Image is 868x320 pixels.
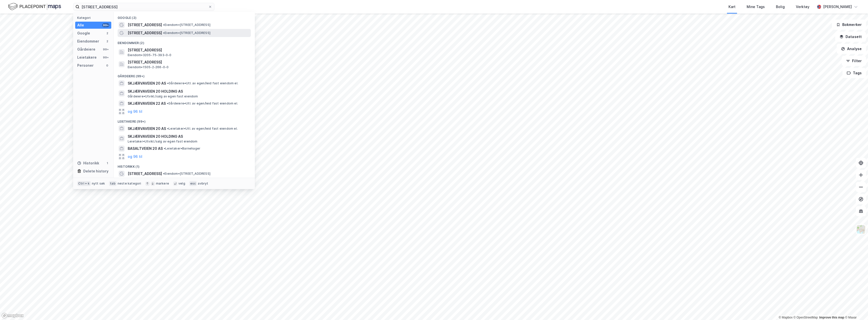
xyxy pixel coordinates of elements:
span: Eiendom • 3205-75-393-0-0 [128,53,172,57]
a: Mapbox homepage [2,313,24,318]
button: Datasett [835,32,866,42]
span: Eiendom • [STREET_ADDRESS] [163,31,210,35]
div: avbryt [198,182,208,186]
div: Historikk (1) [114,161,255,170]
div: 0 [105,63,109,67]
div: 1 [105,161,109,165]
div: Ctrl + k [77,181,91,186]
span: Eiendom • [STREET_ADDRESS] [163,172,210,176]
iframe: Chat Widget [843,296,868,320]
div: Alle [77,22,84,28]
div: Leietakere [77,54,97,60]
span: SKJÆRVAVEIEN 20 HOLDING AS [128,88,249,94]
div: Mine Tags [747,4,765,10]
div: neste kategori [118,182,141,186]
span: SKJÆRVAVEIEN 20 AS [128,126,166,132]
a: Mapbox [779,316,793,319]
div: tab [109,181,117,186]
div: Gårdeiere (99+) [114,70,255,79]
button: og 96 til [128,154,142,160]
span: [STREET_ADDRESS] [128,22,162,28]
img: logo.f888ab2527a4732fd821a326f86c7f29.svg [8,2,61,11]
div: nytt søk [92,182,105,186]
div: Google (2) [114,12,255,21]
div: 99+ [102,23,109,27]
div: 99+ [102,55,109,59]
div: Kart [728,4,736,10]
div: Kontrollprogram for chat [843,296,868,320]
button: Bokmerker [832,20,866,30]
div: Kategori [77,16,111,20]
div: Delete history [83,168,108,174]
span: [STREET_ADDRESS] [128,47,249,53]
span: • [163,172,165,175]
span: Eiendom • 1505-2-266-0-0 [128,65,169,69]
span: SKJÆRVAVEIEN 20 HOLDING AS [128,133,249,139]
span: • [167,101,168,105]
div: esc [189,181,197,186]
span: • [167,127,169,130]
div: Gårdeiere [77,46,95,52]
div: [PERSON_NAME] [823,4,852,10]
div: Personer [77,62,94,68]
span: Eiendom • [STREET_ADDRESS] [163,23,210,27]
div: Eiendommer [77,38,99,44]
div: 99+ [102,47,109,51]
span: Gårdeiere • Utl. av egen/leid fast eiendom el. [167,81,238,85]
button: Filter [842,56,866,66]
a: OpenStreetMap [794,316,818,319]
div: Leietakere (99+) [114,116,255,125]
span: SKJÆRVAVEIEN 22 AS [128,100,166,106]
span: [STREET_ADDRESS] [128,30,162,36]
div: Eiendommer (2) [114,37,255,46]
span: Gårdeiere • Utvikl./salg av egen fast eiendom [128,94,198,98]
span: SKJÆRVAVEIEN 20 AS [128,80,166,86]
span: Leietaker • Utl. av egen/leid fast eiendom el. [167,127,238,131]
div: 2 [105,39,109,43]
button: Tags [843,68,866,78]
div: Bolig [776,4,785,10]
span: • [167,81,169,85]
a: Improve this map [819,316,844,319]
input: Søk på adresse, matrikkel, gårdeiere, leietakere eller personer [79,3,208,11]
div: Google [77,30,90,36]
button: og 96 til [128,109,142,115]
span: • [163,23,165,27]
span: BASALTVEIEN 20 AS [128,146,163,152]
button: Analyse [837,44,866,54]
span: Leietaker • Barnehager [164,147,200,151]
div: markere [156,182,169,186]
span: Gårdeiere • Utl. av egen/leid fast eiendom el. [167,101,238,105]
div: Historikk [77,160,99,166]
span: Leietaker • Utvikl./salg av egen fast eiendom [128,139,198,144]
div: 2 [105,31,109,35]
span: [STREET_ADDRESS] [128,59,249,65]
div: velg [178,182,185,186]
span: [STREET_ADDRESS] [128,171,162,177]
div: Verktøy [796,4,809,10]
span: • [164,147,165,150]
img: Z [856,225,866,234]
span: • [163,31,165,35]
